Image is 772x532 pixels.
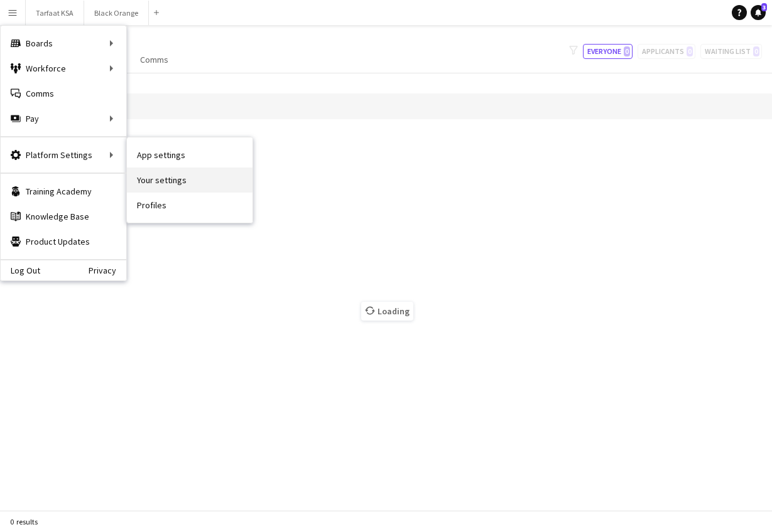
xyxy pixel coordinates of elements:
[127,168,253,193] a: Your settings
[1,106,126,131] div: Pay
[140,54,168,65] span: Comms
[26,1,84,25] button: Tarfaat KSA
[1,31,126,56] div: Boards
[624,46,630,56] span: 0
[1,265,40,275] a: Log Out
[1,204,126,229] a: Knowledge Base
[361,302,413,321] span: Loading
[1,81,126,106] a: Comms
[1,142,126,168] div: Platform Settings
[583,44,633,59] button: Everyone0
[84,1,149,25] button: Black Orange
[761,3,767,11] span: 3
[135,51,173,68] a: Comms
[127,193,253,218] a: Profiles
[127,142,253,168] a: App settings
[751,5,766,20] a: 3
[1,56,126,81] div: Workforce
[1,229,126,254] a: Product Updates
[89,265,126,275] a: Privacy
[1,179,126,204] a: Training Academy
